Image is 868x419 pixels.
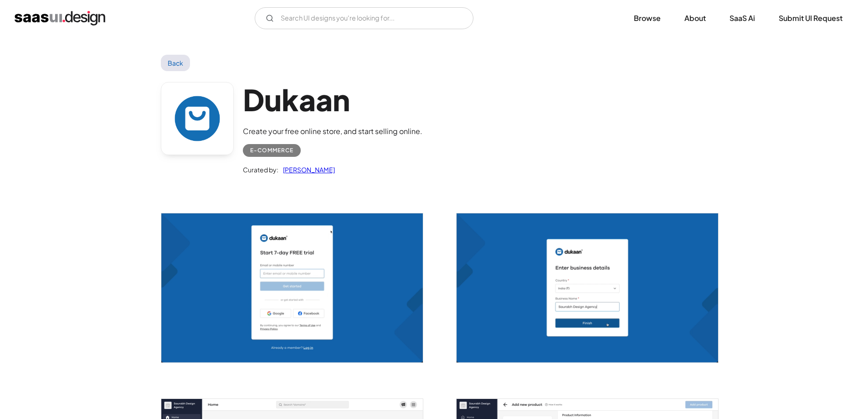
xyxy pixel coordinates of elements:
a: SaaS Ai [719,8,766,28]
a: Browse [623,8,672,28]
img: 63d4ff4748a32c01c62fd50a_Dukaan%20Signup.png [161,213,423,362]
a: Submit UI Request [768,8,853,28]
input: Search UI designs you're looking for... [255,7,473,29]
div: Curated by: [243,164,278,175]
div: E-commerce [250,145,293,156]
form: Email Form [255,7,473,29]
a: About [673,8,717,28]
a: [PERSON_NAME] [278,164,335,175]
div: Create your free online store, and start selling online. [243,126,422,137]
a: open lightbox [161,213,423,362]
a: home [15,11,105,26]
img: 63d4ff4948a3f92120e97e91_Dukaan%20-%20Enter%20Business%20Details.png [457,213,718,362]
h1: Dukaan [243,82,422,117]
a: open lightbox [457,213,718,362]
a: Back [161,55,190,71]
